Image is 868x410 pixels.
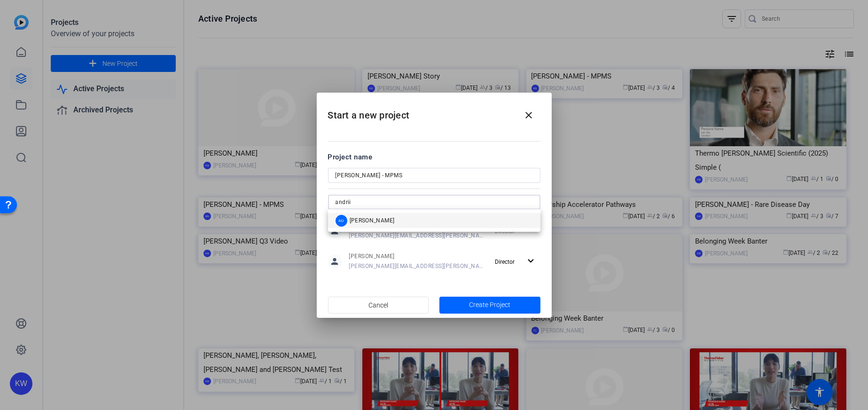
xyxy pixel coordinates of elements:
span: [PERSON_NAME][EMAIL_ADDRESS][PERSON_NAME][DOMAIN_NAME] [349,262,484,270]
span: [PERSON_NAME] [350,217,395,224]
mat-icon: person [328,254,342,268]
mat-icon: expand_more [525,255,537,267]
div: AD [336,215,347,227]
h2: Start a new project [317,93,552,131]
mat-icon: close [524,110,535,121]
input: Enter Project Name [336,170,533,181]
span: Director [495,259,515,265]
div: Project name [328,152,540,162]
button: Create Project [439,297,540,314]
span: [PERSON_NAME][EMAIL_ADDRESS][PERSON_NAME][DOMAIN_NAME] [349,232,484,239]
span: Cancel [368,296,388,314]
span: [PERSON_NAME] [349,252,484,260]
button: Director [491,253,540,270]
input: Add others: Type email or team members name [336,197,533,208]
button: Cancel [328,297,429,314]
span: Create Project [469,300,510,310]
